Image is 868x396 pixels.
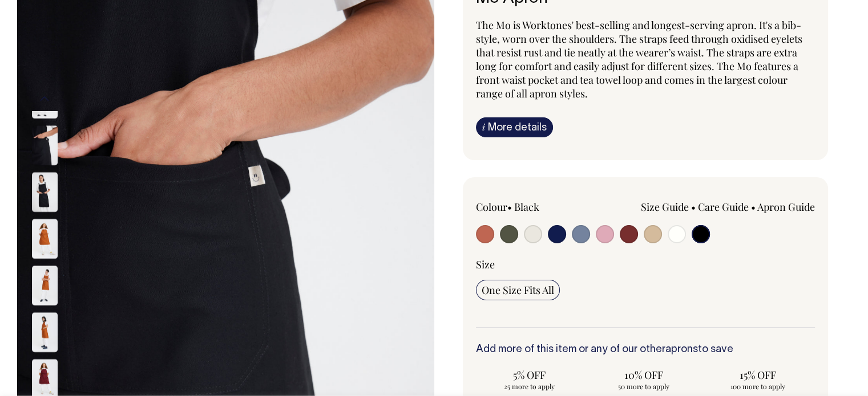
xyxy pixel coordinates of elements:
span: 100 more to apply [710,382,806,391]
input: 5% OFF 25 more to apply [476,365,583,394]
span: 10% OFF [596,368,692,382]
span: • [507,200,512,214]
span: 15% OFF [710,368,806,382]
div: Size [476,258,815,271]
a: iMore details [476,117,553,137]
span: • [751,200,756,214]
img: rust [32,266,58,305]
div: Colour [476,200,612,214]
span: 5% OFF [482,368,578,382]
input: 10% OFF 50 more to apply [590,365,697,394]
span: i [482,121,485,133]
h6: Add more of this item or any of our other to save [476,344,815,356]
img: rust [32,312,58,352]
span: The Mo is Worktones' best-selling and longest-serving apron. It's a bib-style, worn over the shou... [476,18,802,100]
img: black [32,172,58,212]
img: rust [32,219,58,259]
a: Size Guide [641,200,689,214]
input: One Size Fits All [476,280,560,300]
label: Black [514,200,539,214]
input: 15% OFF 100 more to apply [704,365,812,394]
span: One Size Fits All [482,283,554,297]
button: Previous [36,86,53,112]
a: aprons [665,345,698,354]
img: Mo Apron [32,79,58,119]
span: 50 more to apply [596,382,692,391]
span: 25 more to apply [482,382,578,391]
span: • [691,200,696,214]
a: Apron Guide [757,200,815,214]
img: black [32,125,58,165]
a: Care Guide [698,200,749,214]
